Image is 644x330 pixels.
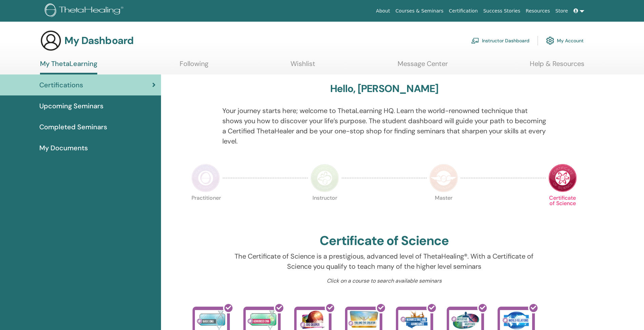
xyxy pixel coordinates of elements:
p: Your journey starts here; welcome to ThetaLearning HQ. Learn the world-renowned technique that sh... [222,106,546,146]
p: Master [429,195,458,224]
img: Master [429,164,458,192]
p: Instructor [310,195,339,224]
img: You and the Creator [347,310,380,329]
span: My Documents [39,143,88,153]
img: cog.svg [546,35,554,46]
a: About [373,5,393,17]
a: Message Center [398,60,448,73]
a: Wishlist [290,60,315,73]
a: Following [180,60,208,73]
a: Help & Resources [530,60,584,73]
a: My ThetaLearning [40,60,97,74]
span: Completed Seminars [39,122,107,132]
img: generic-user-icon.jpg [40,30,62,51]
img: Practitioner [192,164,220,192]
img: Certificate of Science [548,164,577,192]
h3: My Dashboard [64,35,134,47]
p: The Certificate of Science is a prestigious, advanced level of ThetaHealing®. With a Certificate ... [222,251,546,271]
a: Success Stories [481,5,523,17]
a: My Account [546,33,584,48]
span: Certifications [39,80,83,90]
p: Certificate of Science [548,195,577,224]
h2: Certificate of Science [320,233,449,249]
a: Instructor Dashboard [471,33,529,48]
a: Resources [523,5,553,17]
img: Instructor [310,164,339,192]
a: Store [553,5,571,17]
span: Upcoming Seminars [39,101,103,111]
img: chalkboard-teacher.svg [471,38,479,44]
p: Click on a course to search available seminars [222,277,546,285]
a: Certification [446,5,480,17]
p: Practitioner [192,195,220,224]
h3: Hello, [PERSON_NAME] [330,83,439,95]
a: Courses & Seminars [393,5,446,17]
img: logo.png [45,3,126,19]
